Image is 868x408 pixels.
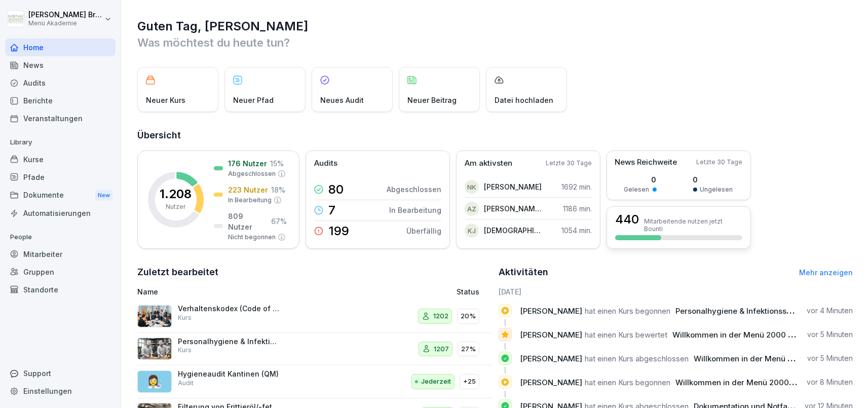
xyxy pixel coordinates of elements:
[5,92,116,109] a: Berichte
[696,158,742,167] p: Letzte 30 Tage
[137,34,853,51] p: Was möchtest du heute tun?
[137,265,492,279] h2: Zuletzt bearbeitet
[624,185,650,194] p: Gelesen
[461,311,476,321] p: 20%
[5,229,116,245] p: People
[561,225,592,236] p: 1054 min.
[5,151,116,168] a: Kurse
[807,306,853,316] p: vor 4 Minuten
[137,286,357,297] p: Name
[484,225,542,236] p: [DEMOGRAPHIC_DATA][PERSON_NAME]
[5,364,116,382] div: Support
[228,211,268,232] p: 809 Nutzer
[146,95,185,105] p: Neuer Kurs
[387,184,441,195] p: Abgeschlossen
[5,134,116,151] p: Library
[389,205,441,215] p: In Bearbeitung
[421,377,451,387] p: Jederzeit
[270,158,284,169] p: 15 %
[499,286,853,297] h6: [DATE]
[5,39,116,56] a: Home
[137,305,172,327] img: hh3kvobgi93e94d22i1c6810.png
[672,330,866,340] span: Willkommen in der Menü 2000 Akademie mit Bounti!
[520,378,582,387] span: [PERSON_NAME]
[320,95,364,105] p: Neues Audit
[5,109,116,127] a: Veranstaltungen
[233,95,274,105] p: Neuer Pfad
[5,204,116,222] a: Automatisierungen
[137,338,172,360] img: tq1iwfpjw7gb8q143pboqzza.png
[693,174,733,185] p: 0
[228,169,276,178] p: Abgeschlossen
[178,337,279,346] p: Personalhygiene & Infektionsschutz
[495,95,553,105] p: Datei hochladen
[585,330,667,340] span: hat einen Kurs bewertet
[520,306,582,316] span: [PERSON_NAME]
[675,306,807,316] span: Personalhygiene & Infektionsschutz
[228,184,268,195] p: 223 Nutzer
[228,233,276,242] p: Nicht begonnen
[807,329,853,340] p: vor 5 Minuten
[328,225,349,237] p: 199
[314,158,337,169] p: Audits
[5,245,116,263] a: Mitarbeiter
[465,158,512,169] p: Am aktivsten
[28,11,102,19] p: [PERSON_NAME] Bruns
[499,265,548,279] h2: Aktivitäten
[520,330,582,340] span: [PERSON_NAME]
[457,286,479,297] p: Status
[807,377,853,387] p: vor 8 Minuten
[95,190,112,201] div: New
[807,353,853,363] p: vor 5 Minuten
[615,157,677,168] p: News Reichweite
[271,216,287,227] p: 67 %
[147,373,162,391] p: 👩‍🔬
[178,313,192,322] p: Kurs
[465,224,479,238] div: KJ
[433,311,448,321] p: 1202
[615,213,639,226] h3: 440
[461,344,476,354] p: 27%
[178,346,192,355] p: Kurs
[5,74,116,92] a: Audits
[561,181,592,192] p: 1692 min.
[5,263,116,281] a: Gruppen
[137,333,492,366] a: Personalhygiene & InfektionsschutzKurs120727%
[5,56,116,74] a: News
[5,168,116,186] a: Pfade
[178,304,279,313] p: Verhaltenskodex (Code of Conduct) Menü 2000
[5,186,116,205] a: DokumenteNew
[5,281,116,299] a: Standorte
[585,306,670,316] span: hat einen Kurs begonnen
[137,128,853,142] h2: Übersicht
[166,202,186,211] p: Nutzer
[178,369,279,379] p: Hygieneaudit Kantinen (QM)
[228,196,272,205] p: In Bearbeitung
[137,300,492,333] a: Verhaltenskodex (Code of Conduct) Menü 2000Kurs120220%
[5,186,116,205] div: Dokumente
[624,174,657,185] p: 0
[585,378,670,387] span: hat einen Kurs begonnen
[563,203,592,214] p: 1186 min.
[137,365,492,398] a: 👩‍🔬Hygieneaudit Kantinen (QM)AuditJederzeit+25
[434,344,449,354] p: 1207
[160,188,192,200] p: 1.208
[5,382,116,400] a: Einstellungen
[644,217,742,233] p: Mitarbeitende nutzen jetzt Bounti
[137,18,853,34] h1: Guten Tag, [PERSON_NAME]
[484,203,542,214] p: [PERSON_NAME] Zsarta
[328,204,335,216] p: 7
[407,95,457,105] p: Neuer Beitrag
[484,181,542,192] p: [PERSON_NAME]
[463,377,476,387] p: +25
